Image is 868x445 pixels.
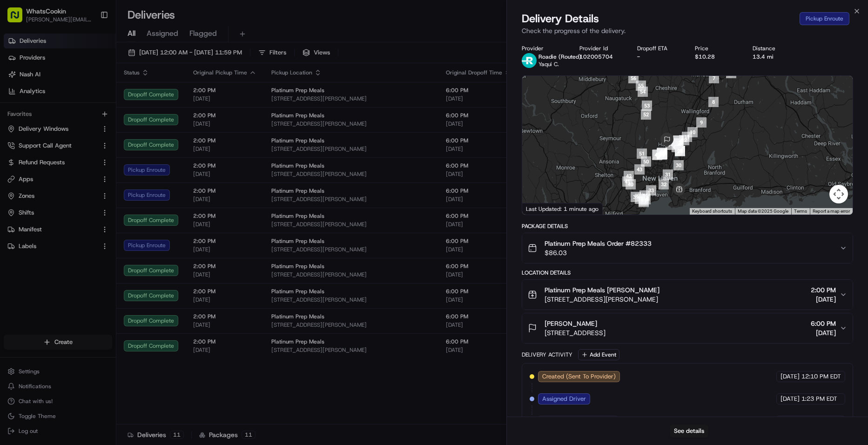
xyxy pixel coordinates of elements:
[24,60,154,70] input: Clear
[522,313,853,343] button: [PERSON_NAME][STREET_ADDRESS]6:00 PM[DATE]
[813,209,850,214] a: Report a map error
[522,203,603,215] div: Last Updated: 1 minute ago
[20,89,36,106] img: 4920774857489_3d7f54699973ba98c624_72.jpg
[522,269,853,276] div: Location Details
[673,135,684,146] div: 13
[579,45,622,52] div: Provider Id
[542,395,586,403] span: Assigned Driver
[9,135,24,150] img: Regen Pajulas
[628,73,639,83] div: 56
[637,53,680,61] div: -
[626,179,636,189] div: 40
[82,169,101,177] span: [DATE]
[642,101,652,111] div: 53
[158,92,169,103] button: Start new chat
[538,53,581,61] span: Roadie (Routed)
[19,170,26,177] img: 1736555255976-a54dd68f-1ca7-489b-9aae-adbdc363a1c4
[639,190,650,201] div: 34
[522,53,537,68] img: roadie-logo-v2.jpg
[753,45,795,52] div: Distance
[657,148,667,158] div: 48
[811,295,836,304] span: [DATE]
[781,372,800,381] span: [DATE]
[29,169,75,177] span: [PERSON_NAME]
[640,194,651,204] div: 35
[673,135,683,146] div: 21
[672,142,682,152] div: 26
[624,171,634,181] div: 42
[79,209,86,216] div: 💻
[9,9,28,28] img: Nash
[695,45,738,52] div: Price
[9,121,62,128] div: Past conversations
[522,26,853,35] p: Check the progress of the delivery.
[692,208,732,215] button: Keyboard shortcuts
[70,144,73,152] span: •
[675,146,685,156] div: 29
[638,87,648,97] div: 54
[579,53,613,61] button: 102005704
[19,208,71,217] span: Knowledge Base
[522,222,853,230] div: Package Details
[696,117,707,128] div: 9
[42,98,128,106] div: We're available if you need us!
[545,295,659,304] span: [STREET_ADDRESS][PERSON_NAME]
[578,349,619,360] button: Add Event
[679,135,689,145] div: 12
[801,395,837,403] span: 1:23 PM EDT
[545,248,652,257] span: $86.03
[545,239,652,248] span: Platinum Prep Meals Order #82333
[29,144,68,152] span: Regen Pajulas
[522,45,565,52] div: Provider
[781,395,800,403] span: [DATE]
[738,209,788,214] span: Map data ©2025 Google
[811,328,836,337] span: [DATE]
[653,149,663,160] div: 49
[641,156,651,167] div: 50
[144,119,169,130] button: See all
[9,89,26,106] img: 1736555255976-a54dd68f-1ca7-489b-9aae-adbdc363a1c4
[794,209,807,214] a: Terms (opens in new tab)
[811,319,836,328] span: 6:00 PM
[673,160,684,170] div: 30
[538,61,559,68] span: Yaqui C.
[811,285,836,295] span: 2:00 PM
[673,138,683,148] div: 25
[9,209,17,216] div: 📗
[622,176,632,187] div: 41
[673,138,684,148] div: 22
[637,148,647,159] div: 51
[635,194,645,204] div: 38
[19,145,26,152] img: 1736555255976-a54dd68f-1ca7-489b-9aae-adbdc363a1c4
[708,97,719,107] div: 8
[753,53,795,61] div: 13.4 mi
[639,196,649,206] div: 36
[525,202,555,215] img: Google
[522,11,599,26] span: Delivery Details
[675,146,685,156] div: 28
[93,231,113,238] span: Pylon
[646,185,656,196] div: 33
[525,202,555,215] a: Open this area in Google Maps (opens a new window)
[636,81,646,91] div: 55
[639,197,649,207] div: 37
[545,328,606,337] span: [STREET_ADDRESS]
[634,164,645,175] div: 43
[75,144,94,152] span: [DATE]
[9,161,24,175] img: Grace Nketiah
[695,53,738,61] div: $10.28
[77,169,81,177] span: •
[682,132,692,142] div: 11
[66,230,113,238] a: Powered byPylon
[6,204,75,221] a: 📗Knowledge Base
[657,149,667,159] div: 18
[88,208,149,217] span: API Documentation
[522,233,853,263] button: Platinum Prep Meals Order #82333$86.03
[542,372,616,381] span: Created (Sent To Provider)
[709,73,719,83] div: 7
[652,150,662,160] div: 44
[687,127,698,137] div: 10
[522,280,853,310] button: Platinum Prep Meals [PERSON_NAME][STREET_ADDRESS][PERSON_NAME]2:00 PM[DATE]
[631,192,641,202] div: 39
[637,45,680,52] div: Dropoff ETA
